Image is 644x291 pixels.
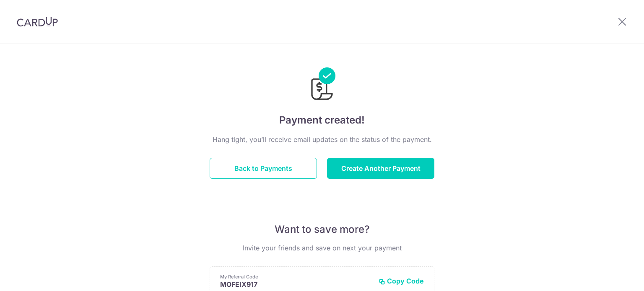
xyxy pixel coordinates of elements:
[210,223,434,236] p: Want to save more?
[220,280,372,288] p: MOFEIX917
[327,158,434,179] button: Create Another Payment
[210,113,434,128] h4: Payment created!
[309,67,335,103] img: Payments
[379,277,424,285] button: Copy Code
[17,17,58,27] img: CardUp
[220,273,372,280] p: My Referral Code
[210,243,434,253] p: Invite your friends and save on next your payment
[210,134,434,144] p: Hang tight, you’ll receive email updates on the status of the payment.
[590,266,636,287] iframe: Opens a widget where you can find more information
[210,158,317,179] button: Back to Payments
